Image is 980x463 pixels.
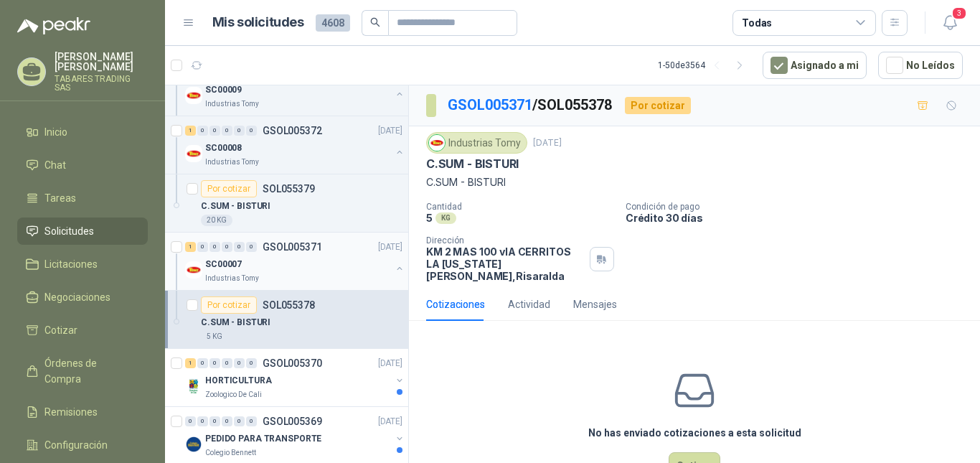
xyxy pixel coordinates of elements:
[17,17,90,34] img: Logo peakr
[378,124,402,138] p: [DATE]
[234,126,245,136] div: 0
[426,212,433,224] p: 5
[17,317,148,344] a: Cotizar
[185,126,196,136] div: 1
[44,256,98,272] span: Licitaciones
[263,126,322,136] p: GSOL005372
[185,122,405,168] a: 1 0 0 0 0 0 GSOL005372[DATE] Company LogoSC00008Industrias Tomy
[625,97,691,114] div: Por cotizar
[246,126,257,136] div: 0
[246,242,257,252] div: 0
[426,132,527,154] div: Industrias Tomy
[55,52,148,72] p: [PERSON_NAME] [PERSON_NAME]
[246,358,257,368] div: 0
[205,374,272,388] p: HORTICULTURA
[234,358,245,368] div: 0
[209,358,220,368] div: 0
[205,141,242,155] p: SC00008
[588,425,801,441] h3: No has enviado cotizaciones a esta solicitud
[205,156,259,168] p: Industrias Tomy
[17,398,148,426] a: Remisiones
[435,212,456,224] div: KG
[17,118,148,146] a: Inicio
[234,416,245,426] div: 0
[205,258,242,271] p: SC00007
[185,378,202,395] img: Company Logo
[44,437,108,453] span: Configuración
[17,151,148,179] a: Chat
[448,94,613,116] p: / SOL055378
[626,212,974,224] p: Crédito 30 días
[17,184,148,212] a: Tareas
[185,87,202,104] img: Company Logo
[426,245,584,282] p: KM 2 MAS 100 vIA CERRITOS LA [US_STATE] [PERSON_NAME] , Risaralda
[222,358,232,368] div: 0
[378,415,402,429] p: [DATE]
[263,416,322,426] p: GSOL005369
[201,296,257,314] div: Por cotizar
[185,436,202,453] img: Company Logo
[878,52,963,79] button: No Leídos
[426,156,519,172] p: C.SUM - BISTURI
[165,291,408,349] a: Por cotizarSOL055378C.SUM - BISTURI5 KG
[17,431,148,459] a: Configuración
[44,322,77,338] span: Cotizar
[658,54,751,77] div: 1 - 50 de 3564
[185,238,405,284] a: 1 0 0 0 0 0 GSOL005371[DATE] Company LogoSC00007Industrias Tomy
[316,14,350,32] span: 4608
[209,126,220,136] div: 0
[44,223,94,239] span: Solicitudes
[205,447,256,459] p: Colegio Bennett
[263,242,322,252] p: GSOL005371
[197,126,208,136] div: 0
[197,242,208,252] div: 0
[185,413,405,459] a: 0 0 0 0 0 0 GSOL005369[DATE] Company LogoPEDIDO PARA TRANSPORTEColegio Bennett
[44,190,76,206] span: Tareas
[17,218,148,245] a: Solicitudes
[17,350,148,393] a: Órdenes de Compra
[185,64,405,110] a: 1 0 0 0 0 0 GSOL005374[DATE] Company LogoSC00009Industrias Tomy
[209,242,220,252] div: 0
[55,75,148,92] p: TABARES TRADING SAS
[222,416,232,426] div: 0
[937,10,963,36] button: 3
[429,135,445,151] img: Company Logo
[201,180,257,197] div: Por cotizar
[185,355,405,401] a: 1 0 0 0 0 0 GSOL005370[DATE] Company LogoHORTICULTURAZoologico De Cali
[44,124,67,140] span: Inicio
[205,389,262,401] p: Zoologico De Cali
[44,157,66,173] span: Chat
[234,242,245,252] div: 0
[222,242,232,252] div: 0
[205,83,242,97] p: SC00009
[185,145,202,162] img: Company Logo
[263,184,315,194] p: SOL055379
[165,174,408,233] a: Por cotizarSOL055379C.SUM - BISTURI20 KG
[951,6,967,20] span: 3
[533,136,562,150] p: [DATE]
[201,331,228,342] div: 5 KG
[573,296,617,312] div: Mensajes
[222,126,232,136] div: 0
[44,289,110,305] span: Negociaciones
[426,296,485,312] div: Cotizaciones
[426,174,963,190] p: C.SUM - BISTURI
[426,235,584,245] p: Dirección
[201,215,232,226] div: 20 KG
[763,52,867,79] button: Asignado a mi
[508,296,550,312] div: Actividad
[205,273,259,284] p: Industrias Tomy
[44,404,98,420] span: Remisiones
[378,240,402,254] p: [DATE]
[246,416,257,426] div: 0
[197,416,208,426] div: 0
[263,300,315,310] p: SOL055378
[44,355,134,387] span: Órdenes de Compra
[205,98,259,110] p: Industrias Tomy
[197,358,208,368] div: 0
[378,357,402,370] p: [DATE]
[201,316,270,329] p: C.SUM - BISTURI
[185,416,196,426] div: 0
[185,242,196,252] div: 1
[205,432,321,446] p: PEDIDO PARA TRANSPORTE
